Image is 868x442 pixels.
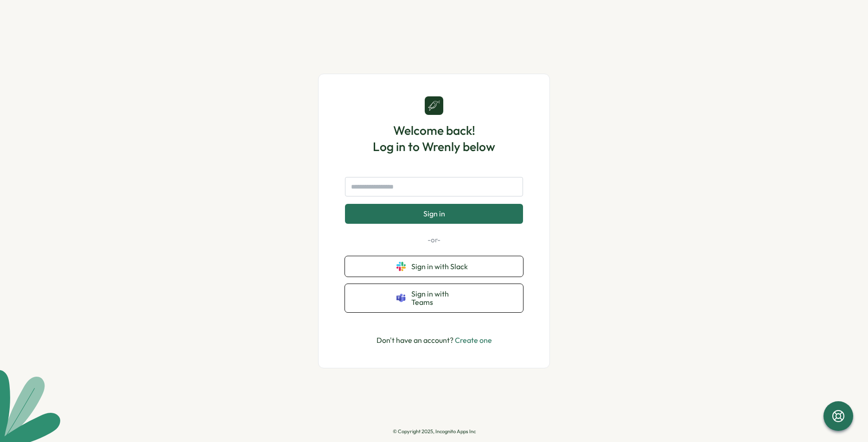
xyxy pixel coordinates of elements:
[393,429,476,435] p: © Copyright 2025, Incognito Apps Inc
[455,335,492,345] a: Create one
[423,209,445,218] span: Sign in
[345,235,523,245] p: -or-
[411,290,472,307] span: Sign in with Teams
[345,284,523,312] button: Sign in with Teams
[411,262,472,271] span: Sign in with Slack
[345,204,523,223] button: Sign in
[373,122,495,155] h1: Welcome back! Log in to Wrenly below
[377,335,492,346] p: Don't have an account?
[345,256,523,277] button: Sign in with Slack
